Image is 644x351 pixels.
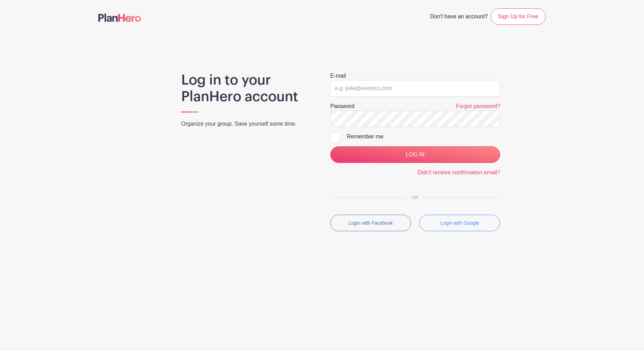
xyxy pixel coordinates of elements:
[330,102,354,110] label: Password
[181,72,314,105] h1: Log in to your PlanHero account
[330,215,411,231] button: Login with Facebook
[330,72,346,80] label: E-mail
[349,220,393,226] small: Login with Facebook
[330,146,500,163] input: LOG IN
[440,220,479,226] small: Login with Google
[419,215,500,231] button: Login with Google
[430,10,488,25] span: Don't have an account?
[491,8,546,25] a: Sign Up for Free
[407,195,424,200] span: OR
[98,13,141,22] img: logo-507f7623f17ff9eddc593b1ce0a138ce2505c220e1c5a4e2b4648c50719b7d32.svg
[417,169,500,175] a: Didn't receive confirmation email?
[456,103,500,109] a: Forgot password?
[347,133,500,141] div: Remember me
[181,120,314,128] p: Organize your group. Save yourself some time.
[330,80,500,97] input: e.g. julie@eventco.com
